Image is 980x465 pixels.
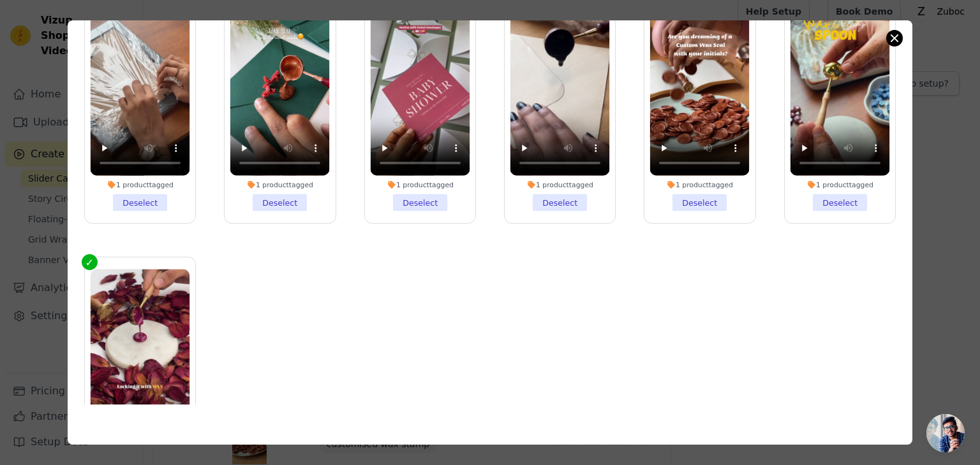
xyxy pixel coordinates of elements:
[370,180,470,189] div: 1 product tagged
[791,180,890,189] div: 1 product tagged
[926,414,965,452] a: Open chat
[650,180,750,189] div: 1 product tagged
[230,180,330,189] div: 1 product tagged
[887,31,902,46] button: Close modal
[510,180,610,189] div: 1 product tagged
[90,180,189,189] div: 1 product tagged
